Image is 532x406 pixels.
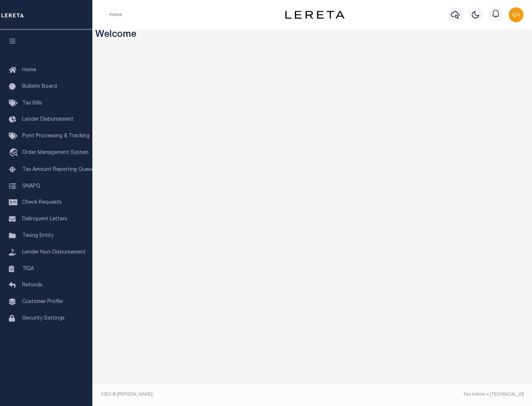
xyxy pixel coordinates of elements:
span: Customer Profile [22,299,63,304]
div: Tax Admin v.[TECHNICAL_ID] [318,391,524,398]
span: SNAPQ [22,183,40,189]
span: Check Requests [22,200,62,205]
span: Lender Non-Disbursement [22,250,86,255]
span: Delinquent Letters [22,217,67,222]
div: 2025 © [PERSON_NAME]. [95,391,313,398]
span: Tax Amount Reporting Queue [22,167,94,172]
li: Home [109,11,122,18]
span: Lender Disbursement [22,117,74,122]
span: Pymt Processing & Tracking [22,134,89,139]
span: Taxing Entity [22,233,54,238]
span: Bulletin Board [22,84,57,89]
span: TIQA [22,266,34,271]
i: travel_explore [9,148,21,158]
span: Home [22,68,36,73]
span: Security Settings [22,316,65,321]
span: Tax Bills [22,101,42,106]
span: Order Management System [22,150,89,155]
img: svg+xml;base64,PHN2ZyB4bWxucz0iaHR0cDovL3d3dy53My5vcmcvMjAwMC9zdmciIHBvaW50ZXItZXZlbnRzPSJub25lIi... [509,7,524,22]
h3: Welcome [95,30,529,41]
img: logo-dark.svg [285,11,344,19]
span: Refunds [22,283,42,288]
